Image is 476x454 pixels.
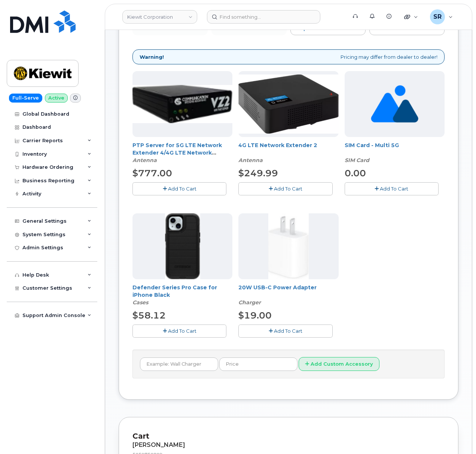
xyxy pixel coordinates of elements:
button: Add To Cart [345,182,439,195]
button: Add To Cart [238,324,332,338]
div: Pricing may differ from dealer to dealer! [132,49,445,65]
span: Add To Cart [380,186,408,192]
div: Defender Series Pro Case for iPhone Black [132,284,232,306]
button: Add To Cart [132,182,226,195]
span: $19.00 [238,310,272,321]
input: Find something... [207,10,320,24]
img: apple20w.jpg [268,213,309,279]
em: Charger [238,299,261,306]
em: Cases [132,299,148,306]
span: Add To Cart [168,186,196,192]
div: 20W USB-C Power Adapter [238,284,338,306]
strong: Warning! [140,54,164,61]
a: SIM Card - Multi 5G [345,142,399,149]
a: PTP Server for 5G LTE Network Extender 4/4G LTE Network Extender 3 [132,142,222,164]
span: Add To Cart [274,186,302,192]
span: $58.12 [132,310,166,321]
div: Quicklinks [399,9,423,24]
img: defenderiphone14.png [165,213,200,279]
div: SIM Card - Multi 5G [345,141,445,164]
a: Kiewit Corporation [122,10,197,24]
em: Antenna [132,157,157,164]
iframe: Messenger Launcher [443,421,470,448]
span: 0.00 [345,168,366,179]
span: $777.00 [132,168,172,179]
span: $249.99 [238,168,278,179]
input: Example: Wall Charger [140,357,218,371]
div: Sebastian Reissig [425,9,458,24]
p: Cart [132,431,445,442]
em: SIM Card [345,157,369,164]
a: 4G LTE Network Extender 2 [238,142,317,149]
a: Defender Series Pro Case for iPhone Black [132,284,217,298]
button: Add Custom Accessory [299,357,379,371]
button: Add To Cart [238,182,332,195]
div: PTP Server for 5G LTE Network Extender 4/4G LTE Network Extender 3 [132,141,232,164]
input: Price [219,357,297,371]
em: Antenna [238,157,263,164]
button: Add To Cart [132,324,226,338]
span: Add To Cart [168,328,196,334]
div: 4G LTE Network Extender 2 [238,141,338,164]
img: no_image_found-2caef05468ed5679b831cfe6fc140e25e0c280774317ffc20a367ab7fd17291e.png [371,71,418,137]
a: 20W USB-C Power Adapter [238,284,317,291]
img: 4glte_extender.png [238,74,338,134]
div: [PERSON_NAME] [132,442,445,448]
span: SR [433,12,442,21]
span: Add To Cart [274,328,302,334]
img: Casa_Sysem.png [132,85,232,123]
